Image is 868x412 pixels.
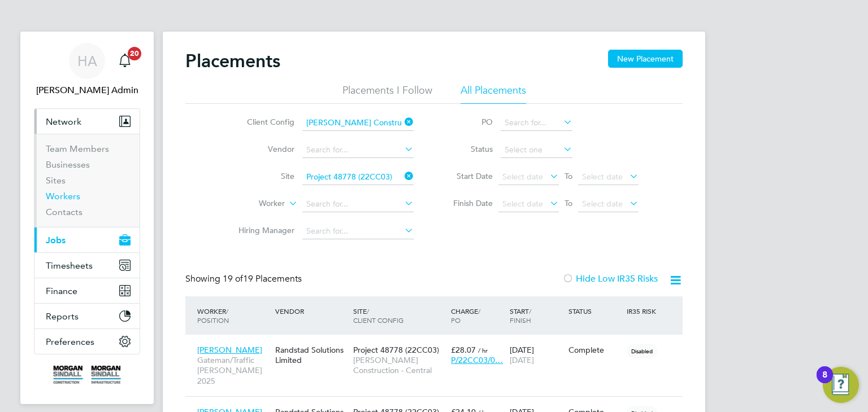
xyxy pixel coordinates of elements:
[53,366,121,384] img: morgansindall-logo-retina.png
[46,336,94,347] span: Preferences
[34,329,140,354] button: Preferences
[229,171,294,181] label: Site
[229,117,294,127] label: Client Config
[194,339,683,348] a: [PERSON_NAME]Gateman/Traffic [PERSON_NAME] 2025Randstad Solutions LimitedProject 48778 (22CC03)[P...
[197,345,262,355] span: [PERSON_NAME]
[302,169,414,185] input: Search for...
[197,355,270,386] span: Gateman/Traffic [PERSON_NAME] 2025
[77,54,97,68] span: HA
[223,273,302,284] span: 19 Placements
[561,169,576,183] span: To
[34,366,140,384] a: Go to home page
[582,199,623,209] span: Select date
[624,301,663,321] div: IR35 Risk
[46,235,66,246] span: Jobs
[46,191,80,201] a: Workers
[272,301,350,321] div: Vendor
[353,345,439,355] span: Project 48778 (22CC03)
[194,401,683,410] a: [PERSON_NAME]Labourer/Cleaner 2025Randstad Solutions LimitedProject 48778 (22CC03)[PERSON_NAME] C...
[46,311,79,322] span: Reports
[568,345,622,355] div: Complete
[34,43,140,97] a: HA[PERSON_NAME] Admin
[822,375,827,389] div: 8
[46,207,83,217] a: Contacts
[46,116,81,127] span: Network
[562,273,658,284] label: Hide Low IR35 Risks
[302,196,414,212] input: Search for...
[442,198,493,208] label: Finish Date
[34,278,140,303] button: Finance
[302,142,414,158] input: Search for...
[185,273,304,285] div: Showing
[20,32,154,404] nav: Main navigation
[34,84,140,97] span: Hays Admin
[197,306,229,325] span: / Position
[46,159,90,170] a: Businesses
[353,355,445,375] span: [PERSON_NAME] Construction - Central
[223,273,243,284] span: 19 of
[502,172,543,182] span: Select date
[507,301,566,330] div: Start
[185,50,280,72] h2: Placements
[510,306,531,325] span: / Finish
[561,196,576,211] span: To
[451,355,503,365] span: P/22CC03/0…
[34,227,140,252] button: Jobs
[302,223,414,239] input: Search for...
[442,144,493,154] label: Status
[442,171,493,181] label: Start Date
[272,339,350,371] div: Randstad Solutions Limited
[502,199,543,209] span: Select date
[46,260,93,271] span: Timesheets
[220,198,285,209] label: Worker
[46,175,66,186] a: Sites
[501,142,572,158] input: Select one
[229,144,294,154] label: Vendor
[194,301,272,330] div: Worker
[501,115,572,131] input: Search for...
[582,172,623,182] span: Select date
[566,301,624,321] div: Status
[302,115,414,131] input: Search for...
[46,286,77,296] span: Finance
[229,225,294,235] label: Hiring Manager
[34,304,140,328] button: Reports
[448,301,507,330] div: Charge
[823,367,859,403] button: Open Resource Center, 8 new notifications
[34,134,140,227] div: Network
[353,306,403,325] span: / Client Config
[442,117,493,127] label: PO
[34,253,140,278] button: Timesheets
[34,109,140,134] button: Network
[507,339,566,371] div: [DATE]
[128,47,141,60] span: 20
[114,43,136,79] a: 20
[608,50,683,68] button: New Placement
[350,301,448,330] div: Site
[451,306,480,325] span: / PO
[461,84,526,104] li: All Placements
[451,345,476,355] span: £28.07
[478,346,488,354] span: / hr
[46,143,109,154] a: Team Members
[342,84,432,104] li: Placements I Follow
[510,355,534,365] span: [DATE]
[627,344,657,358] span: Disabled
